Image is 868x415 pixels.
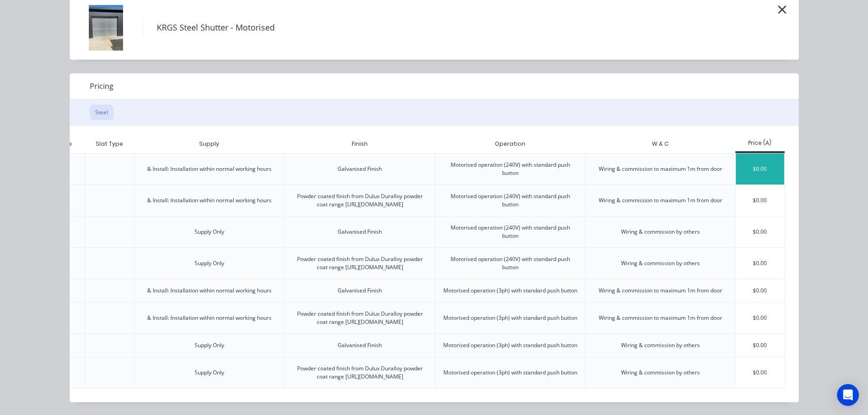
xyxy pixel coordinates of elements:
div: Motorised operation (3ph) with standard push button [443,341,577,349]
div: $0.00 [736,302,785,333]
h4: KRGS Steel Shutter - Motorised [143,19,288,36]
div: Motorised operation (3ph) with standard push button [443,287,577,295]
div: $0.00 [736,154,785,184]
div: Motorised operation (3ph) with standard push button [443,369,577,377]
div: Supply [192,133,226,155]
div: $0.00 [736,279,785,302]
div: Wiring & commission to maximum 1m from door [599,314,722,322]
button: Steel [90,105,113,120]
div: Wiring & commission by others [621,228,700,236]
div: Motorised operation (240V) with standard push button [442,224,578,240]
div: Wiring & commission to maximum 1m from door [599,287,722,295]
div: $0.00 [736,185,785,216]
div: Powder coated finish from Dulux Duralloy powder coat range [URL][DOMAIN_NAME] [292,192,427,209]
div: Motorised operation (240V) with standard push button [442,255,578,272]
div: Wiring & commission to maximum 1m from door [599,165,722,173]
div: Galvanised Finish [338,287,382,295]
div: & Install: Installation within normal working hours [147,287,272,295]
div: $0.00 [736,248,785,279]
span: Pricing [90,81,113,92]
div: Motorised operation (3ph) with standard push button [443,314,577,322]
div: Supply Only [195,228,224,236]
div: Supply Only [195,369,224,377]
div: Motorised operation (240V) with standard push button [442,161,578,177]
div: Galvanised Finish [338,228,382,236]
div: Powder coated finish from Dulux Duralloy powder coat range [URL][DOMAIN_NAME] [292,364,427,381]
div: & Install: Installation within normal working hours [147,196,272,205]
div: Galvanised Finish [338,165,382,173]
div: W & C [645,133,676,155]
div: Wiring & commission by others [621,369,700,377]
div: Wiring & commission by others [621,341,700,349]
div: Slat Type [88,133,130,155]
div: $0.00 [736,216,785,247]
div: $0.00 [736,357,785,388]
div: Price (A) [735,139,785,147]
div: Powder coated finish from Dulux Duralloy powder coat range [URL][DOMAIN_NAME] [292,255,427,272]
div: Wiring & commission by others [621,259,700,267]
div: Finish [344,133,375,155]
div: Open Intercom Messenger [837,384,859,406]
div: Supply Only [195,341,224,349]
div: Wiring & commission to maximum 1m from door [599,196,722,205]
div: & Install: Installation within normal working hours [147,165,272,173]
img: KRGS Steel Shutter - Motorised [83,5,129,51]
div: Operation [488,133,533,155]
div: Powder coated finish from Dulux Duralloy powder coat range [URL][DOMAIN_NAME] [292,310,427,326]
div: Motorised operation (240V) with standard push button [442,192,578,209]
div: Galvanised Finish [338,341,382,349]
div: $0.00 [736,334,785,357]
div: Supply Only [195,259,224,267]
div: & Install: Installation within normal working hours [147,314,272,322]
